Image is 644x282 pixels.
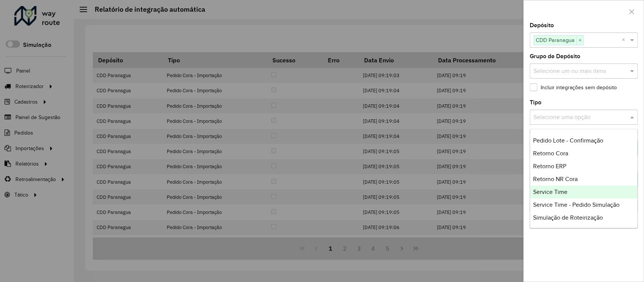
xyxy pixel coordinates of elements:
label: Tipo [530,98,541,107]
span: CDD Paranagua [534,36,576,45]
span: Service Time [533,189,567,195]
span: × [576,36,583,45]
span: Simulação de Roteirização [533,214,603,221]
label: Depósito [530,21,554,30]
span: Retorno NR Cora [533,176,578,182]
span: Pedido Lote - Confirmação [533,137,603,144]
span: Retorno Cora [533,150,568,156]
ng-dropdown-panel: Options list [530,129,638,228]
label: Grupo de Depósito [530,52,580,61]
span: Service Time - Pedido Simulação [533,201,619,208]
span: Clear all [622,36,628,45]
span: Retorno ERP [533,163,566,169]
label: Incluir integrações sem depósito [530,84,617,91]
